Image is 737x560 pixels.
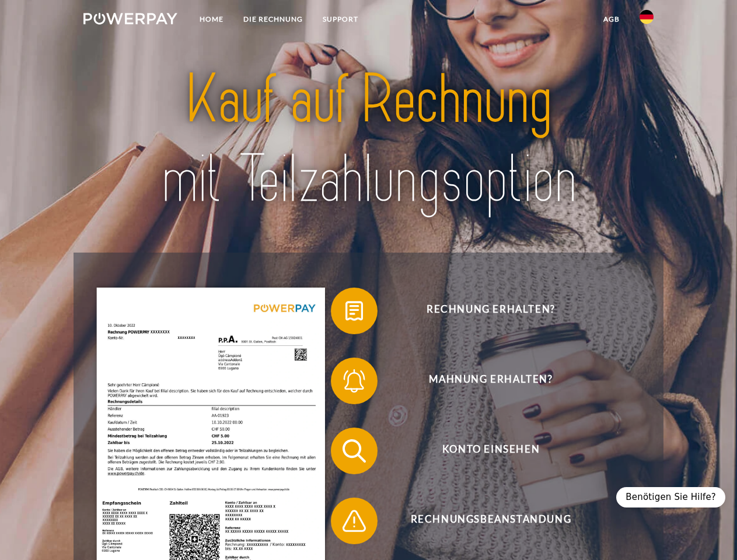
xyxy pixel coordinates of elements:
button: Rechnung erhalten? [331,288,634,334]
a: agb [593,9,630,30]
button: Mahnung erhalten? [331,358,634,404]
img: title-powerpay_de.svg [111,56,626,223]
span: Rechnung erhalten? [348,288,634,334]
span: Rechnungsbeanstandung [348,498,634,544]
div: Benötigen Sie Hilfe? [616,487,725,508]
img: qb_bill.svg [340,296,369,325]
a: DIE RECHNUNG [233,9,313,30]
img: qb_bell.svg [340,366,369,395]
img: qb_warning.svg [340,506,369,535]
a: Home [190,9,233,30]
span: Konto einsehen [348,428,634,474]
img: logo-powerpay-white.svg [83,13,177,24]
img: de [640,10,654,24]
img: qb_search.svg [340,436,369,466]
a: SUPPORT [313,9,368,30]
button: Rechnungsbeanstandung [331,498,634,544]
button: Konto einsehen [331,428,634,474]
span: Mahnung erhalten? [348,358,634,404]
